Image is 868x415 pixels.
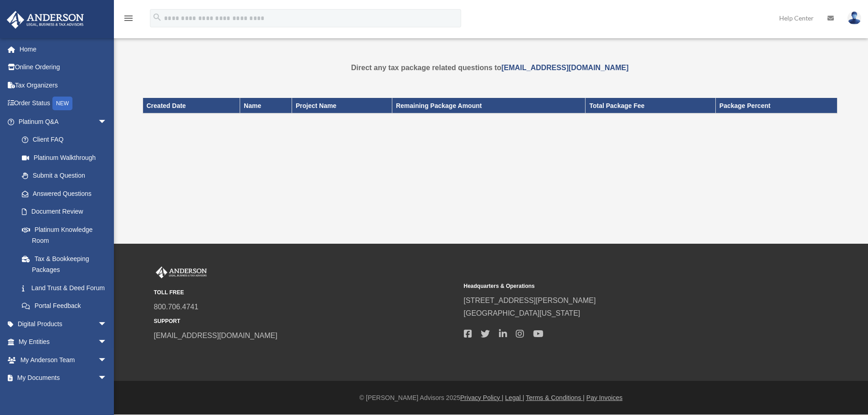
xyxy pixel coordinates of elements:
img: User Pic [847,11,861,25]
a: My Entitiesarrow_drop_down [6,333,121,351]
a: Pay Invoices [586,394,622,401]
a: menu [123,16,134,24]
a: Digital Productsarrow_drop_down [6,315,121,333]
a: My Documentsarrow_drop_down [6,369,121,387]
th: Project Name [292,98,392,113]
strong: Direct any tax package related questions to [351,64,629,72]
small: TOLL FREE [154,288,457,297]
span: arrow_drop_down [98,351,116,369]
img: Anderson Advisors Platinum Portal [154,266,209,278]
div: NEW [52,97,72,110]
span: arrow_drop_down [98,333,116,352]
a: Platinum Q&Aarrow_drop_down [6,113,121,131]
a: [EMAIL_ADDRESS][DOMAIN_NAME] [154,332,277,339]
a: Submit a Question [13,167,121,185]
a: Portal Feedback [13,297,121,315]
a: [STREET_ADDRESS][PERSON_NAME] [464,297,596,304]
th: Package Percent [715,98,837,113]
small: SUPPORT [154,317,457,326]
a: Order StatusNEW [6,94,121,113]
a: Tax & Bookkeeping Packages [13,250,116,279]
span: arrow_drop_down [98,369,116,388]
i: menu [123,13,134,24]
a: Answered Questions [13,184,121,203]
a: Platinum Walkthrough [13,149,121,167]
a: Terms & Conditions | [526,394,585,401]
a: [EMAIL_ADDRESS][DOMAIN_NAME] [501,64,628,72]
a: Client FAQ [13,131,121,149]
a: Platinum Knowledge Room [13,220,121,250]
a: 800.706.4741 [154,303,199,311]
a: Home [6,40,121,58]
th: Name [240,98,292,113]
i: search [152,12,162,22]
img: Anderson Advisors Platinum Portal [4,11,87,29]
span: arrow_drop_down [98,113,116,131]
small: Headquarters & Operations [464,282,767,291]
div: © [PERSON_NAME] Advisors 2025 [114,392,868,404]
span: arrow_drop_down [98,315,116,333]
th: Remaining Package Amount [392,98,586,113]
a: Online Ordering [6,58,121,77]
a: Land Trust & Deed Forum [13,279,121,297]
th: Total Package Fee [586,98,715,113]
th: Created Date [143,98,240,113]
a: My Anderson Teamarrow_drop_down [6,351,121,369]
a: Document Review [13,203,121,221]
a: Tax Organizers [6,76,121,94]
a: Legal | [505,394,524,401]
a: [GEOGRAPHIC_DATA][US_STATE] [464,309,580,317]
a: Privacy Policy | [460,394,503,401]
